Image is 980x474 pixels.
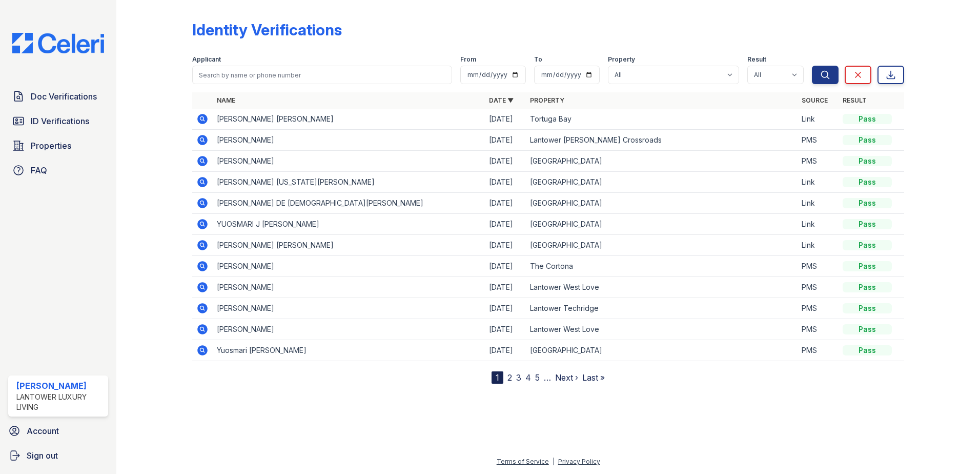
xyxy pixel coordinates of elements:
[526,130,798,151] td: Lantower [PERSON_NAME] Crossroads
[485,214,526,235] td: [DATE]
[213,256,485,277] td: [PERSON_NAME]
[16,380,104,392] div: [PERSON_NAME]
[526,298,798,319] td: Lantower Techridge
[555,372,578,383] a: Next ›
[843,303,892,313] div: Pass
[213,340,485,361] td: Yuosmari [PERSON_NAME]
[16,392,104,412] div: Lantower Luxury Living
[213,235,485,256] td: [PERSON_NAME] [PERSON_NAME]
[798,109,839,130] td: Link
[798,172,839,193] td: Link
[798,235,839,256] td: Link
[8,135,108,156] a: Properties
[798,277,839,298] td: PMS
[798,214,839,235] td: Link
[4,445,112,466] a: Sign out
[213,130,485,151] td: [PERSON_NAME]
[516,372,521,383] a: 3
[526,214,798,235] td: [GEOGRAPHIC_DATA]
[485,109,526,130] td: [DATE]
[460,55,476,64] label: From
[8,86,108,107] a: Doc Verifications
[582,372,605,383] a: Last »
[31,164,47,176] span: FAQ
[192,55,221,64] label: Applicant
[4,33,112,53] img: CE_Logo_Blue-a8612792a0a2168367f1c8372b55b34899dd931a85d93a1a3d3e32e68fde9ad4.png
[526,256,798,277] td: The Cortona
[843,156,892,166] div: Pass
[843,114,892,124] div: Pass
[544,371,551,384] span: …
[27,425,59,437] span: Account
[534,55,542,64] label: To
[192,66,452,84] input: Search by name or phone number
[485,277,526,298] td: [DATE]
[553,458,555,465] div: |
[798,340,839,361] td: PMS
[798,193,839,214] td: Link
[213,277,485,298] td: [PERSON_NAME]
[213,298,485,319] td: [PERSON_NAME]
[608,55,635,64] label: Property
[192,21,342,39] div: Identity Verifications
[843,219,892,229] div: Pass
[526,340,798,361] td: [GEOGRAPHIC_DATA]
[798,130,839,151] td: PMS
[530,96,564,104] a: Property
[485,256,526,277] td: [DATE]
[485,193,526,214] td: [DATE]
[213,109,485,130] td: [PERSON_NAME] [PERSON_NAME]
[4,421,112,441] a: Account
[31,90,97,103] span: Doc Verifications
[8,111,108,131] a: ID Verifications
[8,160,108,181] a: FAQ
[507,372,512,383] a: 2
[843,324,892,334] div: Pass
[843,135,892,145] div: Pass
[802,96,828,104] a: Source
[798,319,839,340] td: PMS
[843,282,892,292] div: Pass
[485,130,526,151] td: [DATE]
[213,193,485,214] td: [PERSON_NAME] DE [DEMOGRAPHIC_DATA][PERSON_NAME]
[217,96,235,104] a: Name
[27,449,58,462] span: Sign out
[489,96,514,104] a: Date ▼
[485,235,526,256] td: [DATE]
[535,372,540,383] a: 5
[558,458,600,465] a: Privacy Policy
[213,172,485,193] td: [PERSON_NAME] [US_STATE][PERSON_NAME]
[485,340,526,361] td: [DATE]
[843,240,892,250] div: Pass
[31,140,71,152] span: Properties
[497,458,549,465] a: Terms of Service
[526,109,798,130] td: Tortuga Bay
[525,372,531,383] a: 4
[213,151,485,172] td: [PERSON_NAME]
[843,177,892,187] div: Pass
[485,298,526,319] td: [DATE]
[31,115,89,127] span: ID Verifications
[526,172,798,193] td: [GEOGRAPHIC_DATA]
[747,55,766,64] label: Result
[485,319,526,340] td: [DATE]
[485,151,526,172] td: [DATE]
[843,198,892,208] div: Pass
[485,172,526,193] td: [DATE]
[526,151,798,172] td: [GEOGRAPHIC_DATA]
[526,193,798,214] td: [GEOGRAPHIC_DATA]
[526,277,798,298] td: Lantower West Love
[526,235,798,256] td: [GEOGRAPHIC_DATA]
[843,345,892,355] div: Pass
[213,319,485,340] td: [PERSON_NAME]
[492,371,503,384] div: 1
[798,298,839,319] td: PMS
[526,319,798,340] td: Lantower West Love
[843,96,867,104] a: Result
[213,214,485,235] td: YUOSMARI J [PERSON_NAME]
[798,151,839,172] td: PMS
[843,261,892,271] div: Pass
[798,256,839,277] td: PMS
